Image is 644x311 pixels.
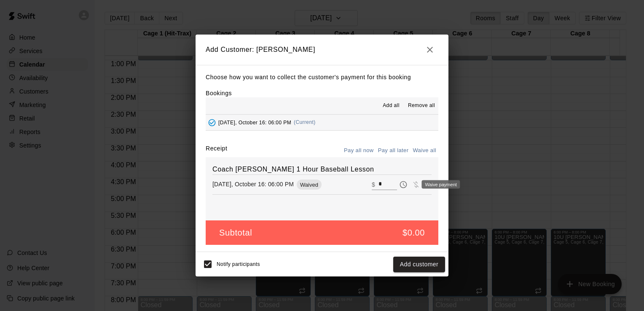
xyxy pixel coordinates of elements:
[206,116,218,129] button: Added - Collect Payment
[212,180,294,188] p: [DATE], October 16: 06:00 PM
[397,180,410,188] span: Pay later
[383,102,400,110] span: Add all
[206,115,438,130] button: Added - Collect Payment[DATE], October 16: 06:00 PM(Current)
[378,99,405,113] button: Add all
[218,119,291,125] span: [DATE], October 16: 06:00 PM
[206,72,438,83] p: Choose how you want to collect the customer's payment for this booking
[297,182,322,188] span: Waived
[411,144,438,157] button: Waive all
[206,90,232,97] label: Bookings
[206,144,227,157] label: Receipt
[217,262,260,268] span: Notify participants
[212,164,432,175] h6: Coach [PERSON_NAME] 1 Hour Baseball Lesson
[408,102,435,110] span: Remove all
[376,144,411,157] button: Pay all later
[393,257,445,272] button: Add customer
[342,144,376,157] button: Pay all now
[405,99,438,113] button: Remove all
[196,35,448,65] h2: Add Customer: [PERSON_NAME]
[410,180,422,188] span: Waive payment
[402,227,425,239] h5: $0.00
[294,119,316,125] span: (Current)
[421,180,460,189] div: Waive payment
[372,180,375,189] p: $
[219,227,252,239] h5: Subtotal
[422,178,435,191] button: Remove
